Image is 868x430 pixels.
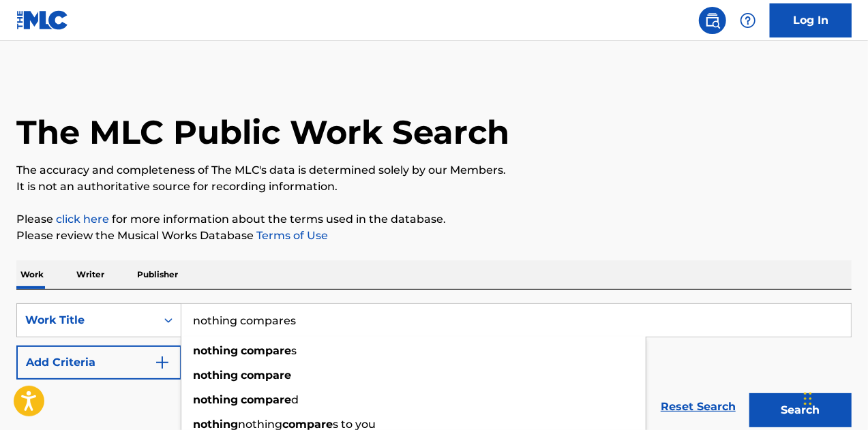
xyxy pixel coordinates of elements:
strong: compare [241,393,291,406]
div: Drag [804,378,812,419]
a: Public Search [699,7,726,34]
img: help [740,12,756,29]
p: Please for more information about the terms used in the database. [16,211,852,228]
span: d [291,393,299,406]
img: MLC Logo [16,10,69,30]
p: Publisher [133,260,182,289]
p: The accuracy and completeness of The MLC's data is determined solely by our Members. [16,162,852,179]
a: Terms of Use [254,229,328,242]
div: Work Title [25,312,148,328]
a: click here [56,213,109,226]
a: Reset Search [654,392,743,422]
span: s [291,344,297,357]
h1: The MLC Public Work Search [16,112,509,153]
strong: compare [241,369,291,382]
p: Please review the Musical Works Database [16,228,852,244]
strong: nothing [193,393,238,406]
p: It is not an authoritative source for recording information. [16,179,852,195]
img: 9d2ae6d4665cec9f34b9.svg [154,354,170,371]
p: Work [16,260,48,289]
div: Help [734,7,762,34]
strong: nothing [193,369,238,382]
a: Log In [770,3,852,37]
strong: nothing [193,344,238,357]
img: search [704,12,721,29]
iframe: Chat Widget [800,365,868,430]
button: Search [749,393,852,427]
strong: compare [241,344,291,357]
p: Writer [72,260,108,289]
button: Add Criteria [16,345,181,380]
